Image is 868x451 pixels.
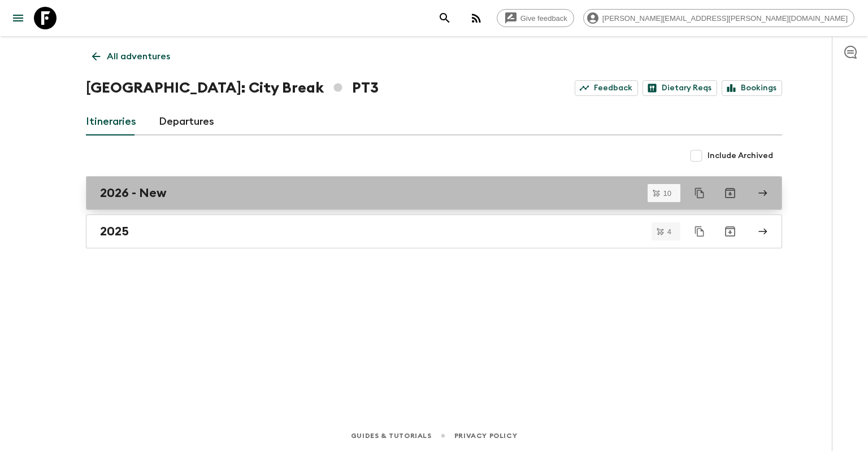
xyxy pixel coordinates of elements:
h1: [GEOGRAPHIC_DATA]: City Break PT3 [86,77,379,99]
a: Guides & Tutorials [351,430,432,442]
h2: 2025 [100,224,129,239]
button: Duplicate [689,183,710,203]
a: Feedback [575,80,638,96]
button: Archive [719,182,741,204]
h2: 2026 - New [100,186,167,200]
a: All adventures [86,45,176,68]
span: Include Archived [708,150,773,161]
a: Give feedback [497,9,574,27]
a: Privacy Policy [454,430,517,442]
a: Bookings [722,80,782,96]
button: Archive [719,220,741,243]
button: menu [7,7,29,29]
a: Departures [159,108,214,135]
a: 2025 [86,214,782,248]
span: [PERSON_NAME][EMAIL_ADDRESS][PERSON_NAME][DOMAIN_NAME] [596,14,854,23]
a: 2026 - New [86,176,782,210]
span: Give feedback [514,14,574,23]
button: search adventures [433,7,456,29]
p: All adventures [107,50,170,63]
div: [PERSON_NAME][EMAIL_ADDRESS][PERSON_NAME][DOMAIN_NAME] [583,9,854,27]
span: 10 [657,190,678,197]
a: Itineraries [86,108,136,135]
span: 4 [661,228,678,235]
a: Dietary Reqs [643,80,717,96]
button: Duplicate [689,221,710,242]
